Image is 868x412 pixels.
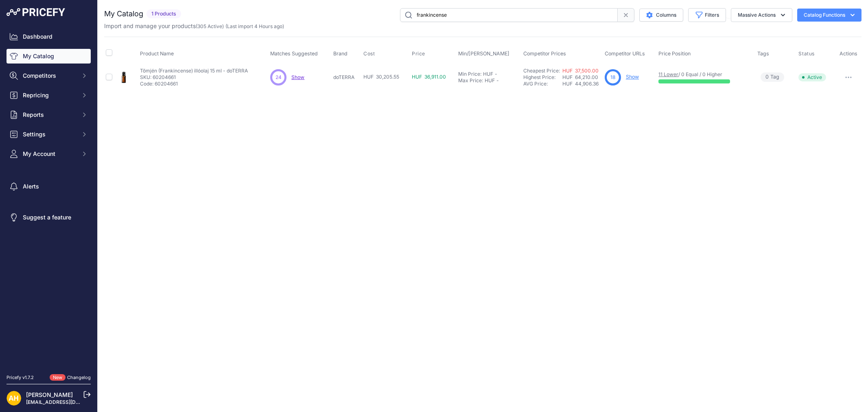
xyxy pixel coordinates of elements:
[412,74,446,80] span: HUF 36,911.00
[196,23,224,29] span: ( )
[23,150,76,158] span: My Account
[197,23,222,29] a: 305 Active
[483,71,493,77] div: HUF
[757,50,769,57] span: Tags
[7,68,91,83] button: Competitors
[458,71,481,77] div: Min Price:
[688,8,726,22] button: Filters
[523,74,562,81] div: Highest Price:
[363,74,399,80] span: HUF 30,205.55
[797,9,861,22] button: Catalog Functions
[291,74,304,80] a: Show
[140,74,248,81] p: SKU: 60204661
[658,71,749,78] p: / 0 Equal / 0 Higher
[523,68,560,74] a: Cheapest Price:
[761,72,784,82] span: Tag
[626,74,639,80] a: Show
[412,50,425,57] span: Price
[485,77,495,84] div: HUF
[23,72,76,80] span: Competitors
[798,73,826,81] span: Active
[26,391,73,398] a: [PERSON_NAME]
[610,74,615,81] span: 18
[67,375,91,380] a: Changelog
[7,8,65,16] img: Pricefy Logo
[658,71,678,77] a: 11 Lower
[333,74,360,81] p: doTERRA
[363,50,375,57] span: Cost
[7,29,91,44] a: Dashboard
[639,9,683,22] button: Columns
[798,50,815,57] span: Status
[412,50,427,57] button: Price
[26,399,111,405] a: [EMAIL_ADDRESS][DOMAIN_NAME]
[140,68,248,74] p: Tömjén (Frankincense) illóolaj 15 ml - doTERRA
[523,50,566,57] span: Competitor Prices
[104,8,143,20] h2: My Catalog
[7,374,34,381] div: Pricefy v1.7.2
[493,71,497,77] div: -
[765,73,769,81] span: 0
[270,50,318,57] span: Matches Suggested
[275,74,282,81] span: 24
[23,91,76,99] span: Repricing
[605,50,645,57] span: Competitor URLs
[658,50,691,57] span: Price Position
[7,127,91,142] button: Settings
[50,374,66,381] span: New
[7,179,91,194] a: Alerts
[225,23,284,29] span: (Last import 4 Hours ago)
[731,8,792,22] button: Massive Actions
[23,130,76,138] span: Settings
[333,50,348,57] span: Brand
[7,49,91,64] a: My Catalog
[840,50,857,57] span: Actions
[798,50,816,57] button: Status
[400,8,618,22] input: Search
[7,210,91,225] a: Suggest a feature
[104,22,284,30] p: Import and manage your products
[458,50,509,57] span: Min/[PERSON_NAME]
[562,74,598,80] span: HUF 64,210.00
[523,81,562,87] div: AVG Price:
[140,50,174,57] span: Product Name
[562,81,601,87] div: HUF 44,906.36
[7,107,91,122] button: Reports
[23,111,76,119] span: Reports
[7,147,91,161] button: My Account
[140,81,248,87] p: Code: 60204661
[146,9,181,19] span: 1 Products
[7,29,91,364] nav: Sidebar
[562,68,599,74] a: HUF 37,500.00
[495,77,499,84] div: -
[7,88,91,103] button: Repricing
[363,50,376,57] button: Cost
[458,77,483,84] div: Max Price:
